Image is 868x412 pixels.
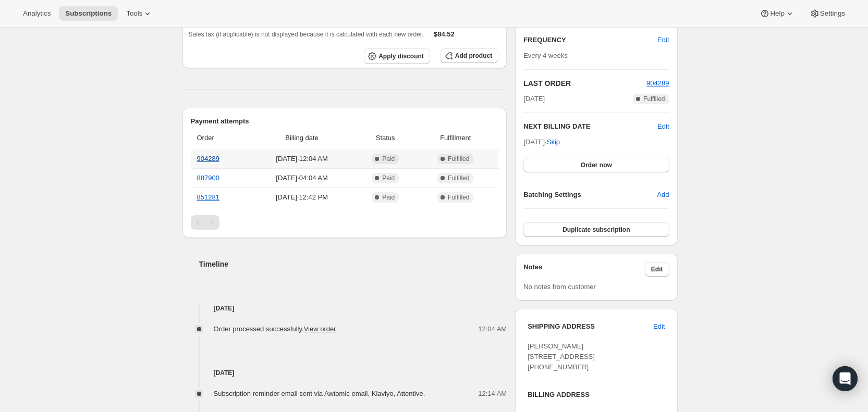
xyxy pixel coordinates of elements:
span: No notes from customer [523,283,596,291]
span: Fulfilled [448,193,469,202]
h2: LAST ORDER [523,78,646,89]
span: Every 4 weeks [523,52,568,59]
span: Order processed successfully. [214,325,336,333]
span: 12:14 AM [478,389,507,399]
span: [DATE] [523,94,545,104]
span: Subscription reminder email sent via Awtomic email, Klaviyo, Attentive. [214,390,425,397]
span: 12:04 AM [478,324,507,334]
span: [DATE] · [523,138,560,146]
h2: NEXT BILLING DATE [523,121,657,132]
button: Duplicate subscription [523,222,669,237]
button: Edit [647,318,671,335]
span: [DATE] · 12:42 PM [252,192,352,203]
span: [DATE] · 12:04 AM [252,154,352,164]
button: Apply discount [364,48,430,64]
span: Edit [657,35,669,45]
span: Apply discount [378,52,424,60]
a: View order [304,325,336,333]
span: Edit [653,321,665,332]
button: Edit [657,121,669,132]
h2: Timeline [199,259,507,269]
span: $84.52 [434,30,455,38]
span: Settings [820,9,845,18]
span: Help [770,9,784,18]
div: Open Intercom Messenger [833,366,858,391]
span: Subscriptions [65,9,112,18]
th: Order [191,127,249,149]
button: Edit [651,32,675,48]
button: Edit [645,262,669,277]
h3: Notes [523,262,645,277]
h4: [DATE] [182,368,507,378]
a: 904289 [197,155,219,163]
button: Help [753,6,801,21]
span: Billing date [252,133,352,143]
span: Add product [455,52,492,60]
button: Skip [541,134,566,151]
button: Tools [120,6,159,21]
span: [PERSON_NAME] [STREET_ADDRESS] [PHONE_NUMBER] [528,342,595,371]
span: Order now [581,161,612,169]
span: Fulfilled [448,174,469,182]
h3: BILLING ADDRESS [528,390,665,400]
h4: [DATE] [182,303,507,314]
span: Duplicate subscription [563,226,630,234]
span: Skip [547,137,560,147]
h6: Batching Settings [523,190,657,200]
span: Add [657,190,669,200]
a: 887900 [197,174,219,182]
button: Analytics [17,6,57,21]
span: Analytics [23,9,51,18]
span: Paid [382,174,395,182]
span: Tools [126,9,142,18]
button: Order now [523,158,669,172]
span: Fulfilled [643,95,665,103]
h2: FREQUENCY [523,35,657,45]
button: Settings [803,6,851,21]
span: Sales tax (if applicable) is not displayed because it is calculated with each new order. [189,31,424,38]
h2: Payment attempts [191,116,499,127]
nav: Pagination [191,215,499,230]
span: Fulfilled [448,155,469,163]
span: Fulfillment [419,133,492,143]
span: Edit [651,265,663,273]
h3: SHIPPING ADDRESS [528,321,653,332]
a: 904289 [646,79,669,87]
span: Paid [382,155,395,163]
span: [DATE] · 04:04 AM [252,173,352,183]
button: Add [651,186,675,203]
button: 904289 [646,78,669,89]
a: 851281 [197,193,219,201]
span: Paid [382,193,395,202]
button: Add product [441,48,498,63]
span: Status [358,133,412,143]
button: Subscriptions [59,6,118,21]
